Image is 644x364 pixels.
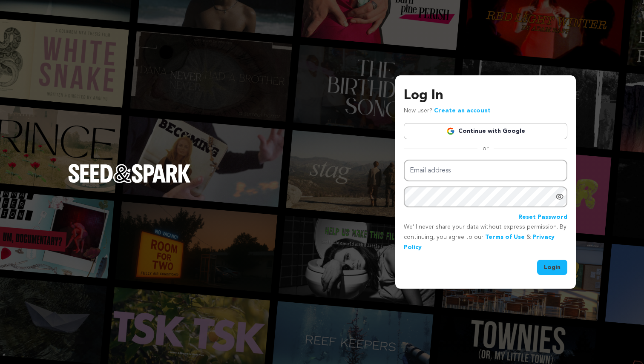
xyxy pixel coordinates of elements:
[404,86,567,106] h3: Log In
[404,222,567,252] p: We’ll never share your data without express permission. By continuing, you agree to our & .
[404,106,491,116] p: New user?
[404,234,555,250] a: Privacy Policy
[404,123,567,139] a: Continue with Google
[68,164,191,183] img: Seed&Spark Logo
[477,144,494,153] span: or
[518,212,567,223] a: Reset Password
[434,108,491,114] a: Create an account
[446,127,455,135] img: Google logo
[555,192,564,201] a: Show password as plain text. Warning: this will display your password on the screen.
[537,260,567,275] button: Login
[68,164,191,200] a: Seed&Spark Homepage
[485,234,525,240] a: Terms of Use
[404,160,567,181] input: Email address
